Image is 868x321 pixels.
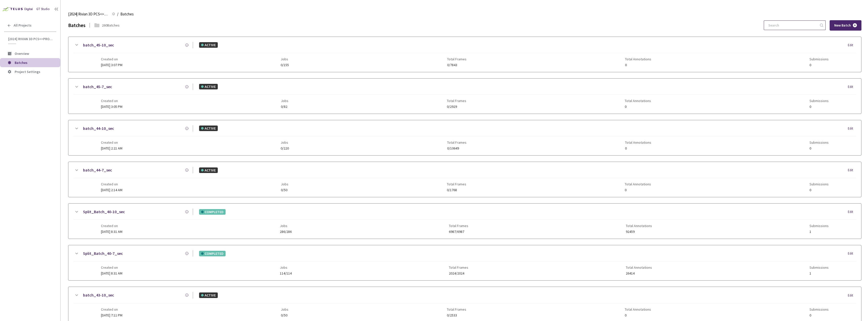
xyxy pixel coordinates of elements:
[447,99,466,103] span: Total Frames
[449,224,468,228] span: Total Frames
[447,307,466,311] span: Total Frames
[280,230,292,234] span: 286/286
[809,224,829,228] span: Submissions
[281,140,289,144] span: Jobs
[36,7,50,12] div: GT Studio
[848,168,856,173] div: Edit
[83,250,123,257] a: Split_Batch_40-7_sec
[447,57,467,61] span: Total Frames
[625,182,651,186] span: Total Annotations
[809,188,829,192] span: 0
[809,182,829,186] span: Submissions
[809,307,829,311] span: Submissions
[449,230,468,234] span: 6987/6987
[809,230,829,234] span: 1
[625,57,651,61] span: Total Annotations
[68,21,86,29] div: Batches
[281,57,289,61] span: Jobs
[281,105,288,109] span: 0/82
[15,69,40,74] span: Project Settings
[625,99,651,103] span: Total Annotations
[102,22,120,28] div: 260 Batches
[83,84,112,90] a: batch_45-7_sec
[449,265,468,269] span: Total Frames
[447,63,467,67] span: 0/7843
[447,188,466,192] span: 0/1768
[281,182,288,186] span: Jobs
[625,140,651,144] span: Total Annotations
[101,146,122,151] span: [DATE] 2:21 AM
[68,120,861,155] div: batch_44-10_secACTIVEEditCreated on[DATE] 2:21 AMJobs0/220Total Frames0/10649Total Annotations0Su...
[765,21,819,30] input: Search
[281,188,288,192] span: 0/50
[447,146,467,150] span: 0/10649
[281,99,288,103] span: Jobs
[15,60,28,65] span: Batches
[625,63,651,67] span: 0
[281,313,288,317] span: 0/50
[625,313,651,317] span: 0
[68,79,861,114] div: batch_45-7_secACTIVEEditCreated on[DATE] 3:05 PMJobs0/82Total Frames0/2929Total Annotations0Submi...
[15,51,29,56] span: Overview
[809,105,829,109] span: 0
[848,126,856,131] div: Edit
[101,229,122,234] span: [DATE] 8:31 AM
[848,293,856,298] div: Edit
[809,146,829,150] span: 0
[68,162,861,197] div: batch_44-7_secACTIVEEditCreated on[DATE] 2:14 AMJobs0/50Total Frames0/1768Total Annotations0Submi...
[281,63,289,67] span: 0/155
[199,84,218,89] div: ACTIVE
[101,313,122,317] span: [DATE] 7:11 PM
[101,63,122,67] span: [DATE] 3:07 PM
[809,63,829,67] span: 0
[280,271,292,275] span: 114/114
[809,265,829,269] span: Submissions
[625,188,651,192] span: 0
[625,146,651,150] span: 0
[447,105,466,109] span: 0/2929
[447,140,467,144] span: Total Frames
[101,307,122,311] span: Created on
[68,37,861,72] div: batch_45-10_secACTIVEEditCreated on[DATE] 3:07 PMJobs0/155Total Frames0/7843Total Annotations0Sub...
[101,188,122,192] span: [DATE] 2:14 AM
[199,251,226,256] div: COMPLETED
[101,265,122,269] span: Created on
[625,105,651,109] span: 0
[626,271,652,275] span: 26414
[101,224,122,228] span: Created on
[14,23,32,28] span: All Projects
[626,224,652,228] span: Total Annotations
[101,182,122,186] span: Created on
[848,43,856,48] div: Edit
[83,209,125,215] a: Split_Batch_40-10_sec
[101,99,122,103] span: Created on
[848,84,856,89] div: Edit
[199,167,218,173] div: ACTIVE
[809,99,829,103] span: Submissions
[447,182,466,186] span: Total Frames
[101,104,122,109] span: [DATE] 3:05 PM
[848,251,856,256] div: Edit
[199,209,226,215] div: COMPLETED
[447,313,466,317] span: 0/2533
[848,209,856,214] div: Edit
[626,230,652,234] span: 92459
[83,42,114,48] a: batch_45-10_sec
[83,167,112,173] a: batch_44-7_sec
[626,265,652,269] span: Total Annotations
[449,271,468,275] span: 2024/2024
[809,140,829,144] span: Submissions
[834,23,851,28] span: New Batch
[101,271,122,276] span: [DATE] 8:31 AM
[199,42,218,48] div: ACTIVE
[280,265,292,269] span: Jobs
[199,292,218,298] div: ACTIVE
[117,11,118,17] li: /
[101,140,122,144] span: Created on
[120,11,134,17] span: Batches
[625,307,651,311] span: Total Annotations
[101,57,122,61] span: Created on
[83,125,114,132] a: batch_44-10_sec
[281,307,288,311] span: Jobs
[83,292,114,298] a: batch_43-10_sec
